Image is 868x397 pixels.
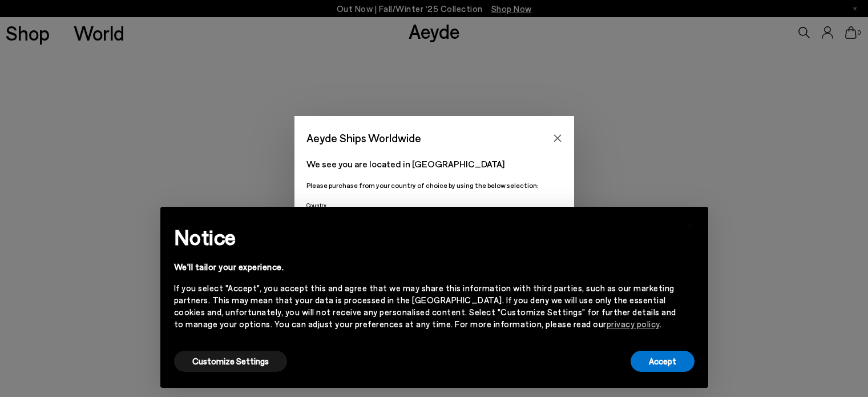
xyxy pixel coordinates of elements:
span: Aeyde Ships Worldwide [306,128,421,148]
button: Close [549,130,566,147]
p: We see you are located in [GEOGRAPHIC_DATA] [306,157,562,171]
span: × [686,215,694,232]
div: We'll tailor your experience. [174,261,676,273]
h2: Notice [174,222,676,252]
button: Close this notice [676,210,704,238]
a: privacy policy [607,319,660,329]
button: Accept [631,351,695,372]
div: If you select "Accept", you accept this and agree that we may share this information with third p... [174,282,676,330]
p: Please purchase from your country of choice by using the below selection: [306,180,562,191]
button: Customize Settings [174,351,287,372]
